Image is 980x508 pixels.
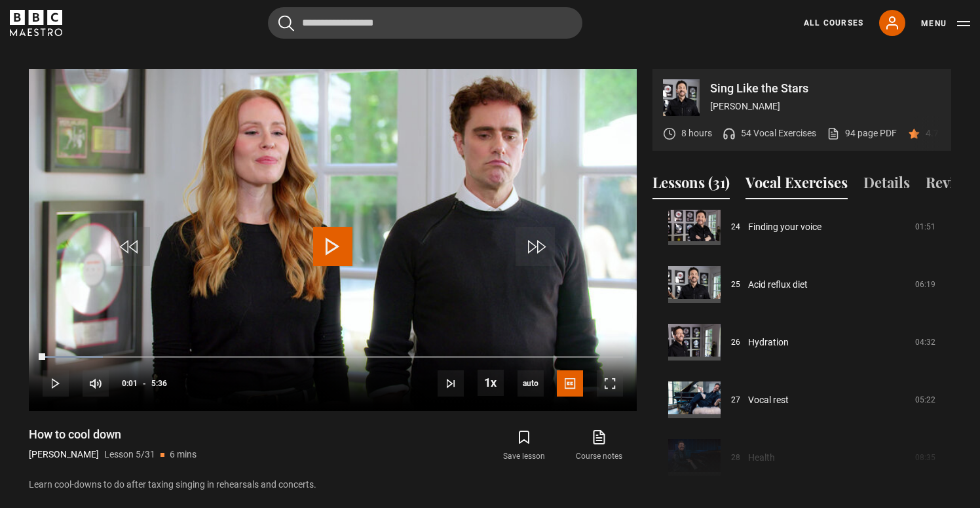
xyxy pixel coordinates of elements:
[10,10,62,36] svg: BBC Maestro
[278,15,294,31] button: Submit the search query
[438,370,464,397] button: Next Lesson
[921,17,970,30] button: Toggle navigation
[710,83,941,94] p: Sing Like the Stars
[681,127,712,140] p: 8 hours
[43,370,69,397] button: Play
[562,427,637,465] a: Course notes
[170,448,197,461] p: 6 mins
[29,478,637,492] p: Learn cool-downs to do after taxing singing in rehearsals and concerts.
[827,127,897,140] a: 94 page PDF
[151,372,167,395] span: 5:36
[43,356,623,359] div: Progress Bar
[518,370,544,397] div: Current quality: 720p
[29,427,197,442] h1: How to cool down
[487,427,561,465] button: Save lesson
[748,393,789,407] a: Vocal rest
[104,448,155,461] p: Lesson 5/31
[478,370,504,396] button: Playback Rate
[268,7,582,39] input: Search
[652,172,730,199] button: Lessons (31)
[557,370,583,397] button: Captions
[83,370,109,397] button: Mute
[518,370,544,397] span: auto
[143,379,146,388] span: -
[748,220,821,234] a: Finding your voice
[710,100,941,113] p: [PERSON_NAME]
[122,372,138,395] span: 0:01
[804,17,863,29] a: All Courses
[863,172,910,199] button: Details
[745,172,848,199] button: Vocal Exercises
[748,336,789,349] a: Hydration
[597,370,623,397] button: Fullscreen
[29,448,99,461] p: [PERSON_NAME]
[741,127,816,140] p: 54 Vocal Exercises
[748,278,808,292] a: Acid reflux diet
[29,69,637,411] video-js: Video Player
